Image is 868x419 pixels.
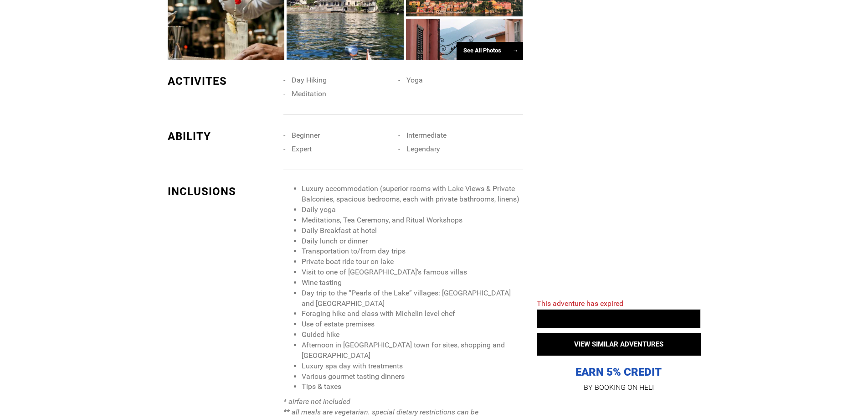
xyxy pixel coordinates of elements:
[302,215,523,226] li: Meditations, Tea Ceremony, and Ritual Workshops
[292,76,327,84] span: Day Hiking
[302,319,523,330] li: Use of estate premises
[302,184,523,205] li: Luxury accommodation (superior rooms with Lake Views & Private Balconies, spacious bedrooms, each...
[302,257,523,267] li: Private boat ride tour on lake
[302,340,523,361] li: Afternoon in [GEOGRAPHIC_DATA] town for sites, shopping and [GEOGRAPHIC_DATA]
[302,278,523,288] li: Wine tasting
[302,205,523,215] li: Daily yoga
[168,129,277,144] div: ABILITY
[513,47,519,54] span: →
[302,372,523,382] li: Various gourmet tasting dinners
[302,246,523,257] li: Transportation to/from day trips
[406,76,423,84] span: Yoga
[406,145,440,153] span: Legendary
[406,131,447,140] span: Intermediate
[537,299,623,308] span: This adventure has expired
[302,288,523,309] li: Day trip to the “Pearls of the Lake” villages: [GEOGRAPHIC_DATA] and [GEOGRAPHIC_DATA]
[537,333,701,356] button: VIEW SIMILAR ADVENTURES
[302,330,523,340] li: Guided hike
[537,381,701,394] p: BY BOOKING ON HELI
[168,73,277,89] div: ACTIVITES
[302,267,523,278] li: Visit to one of [GEOGRAPHIC_DATA]’s famous villas
[292,131,320,140] span: Beginner
[302,236,523,247] li: Daily lunch or dinner
[302,361,523,372] li: Luxury spa day with treatments
[302,309,523,319] li: Foraging hike and class with Michelin level chef
[292,145,312,153] span: Expert
[302,226,523,236] li: Daily Breakfast at hotel
[168,184,277,199] div: INCLUSIONS
[292,89,326,98] span: Meditation
[302,382,523,392] li: Tips & taxes
[457,42,523,60] div: See All Photos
